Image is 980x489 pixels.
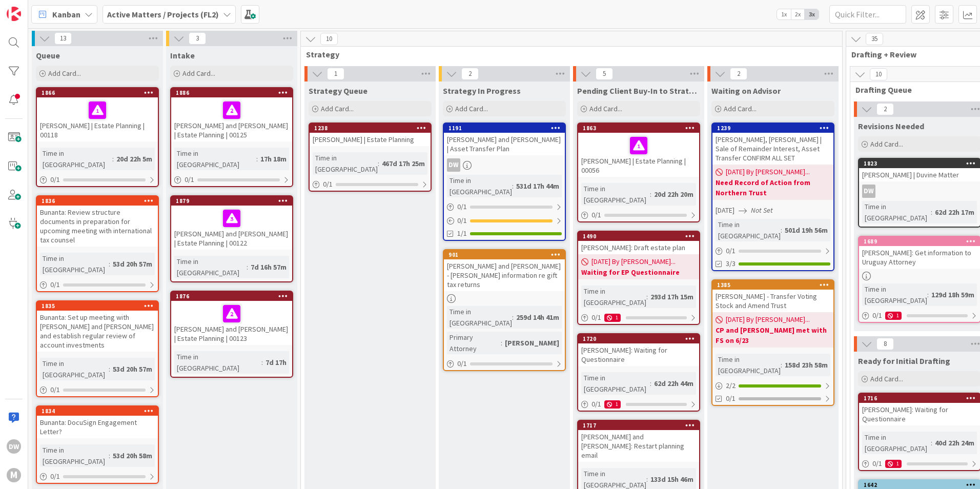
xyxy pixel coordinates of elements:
span: 3/3 [726,258,736,269]
div: 0/1 [444,214,565,227]
span: 1x [777,9,791,19]
b: CP and [PERSON_NAME] met with FS on 6/23 [716,325,830,345]
span: : [646,474,648,485]
span: [DATE] [716,205,734,216]
div: 1191 [448,125,565,132]
span: Add Card... [455,104,488,113]
div: [PERSON_NAME]: Draft estate plan [578,241,699,254]
div: 62d 22h 44m [651,378,696,389]
div: 20d 22h 5m [114,153,155,165]
div: 1490 [583,233,699,240]
div: 1886[PERSON_NAME] and [PERSON_NAME] | Estate Planning | 00125 [171,88,292,141]
div: 1876 [171,292,292,301]
span: Add Card... [321,104,354,113]
div: 259d 14h 41m [514,312,562,323]
span: : [109,258,110,270]
span: : [256,153,258,165]
div: 1191[PERSON_NAME] and [PERSON_NAME] | Asset Transfer Plan [444,124,565,155]
div: 1836 [37,196,158,206]
div: 0/1 [712,244,833,257]
span: 0 / 1 [591,210,601,220]
a: 1238[PERSON_NAME] | Estate PlanningTime in [GEOGRAPHIC_DATA]:467d 17h 25m0/1 [309,123,432,192]
div: 1689 [864,238,980,245]
div: 1834 [42,407,158,415]
div: Time in [GEOGRAPHIC_DATA] [447,175,512,197]
div: Time in [GEOGRAPHIC_DATA] [40,444,109,467]
div: 1238[PERSON_NAME] | Estate Planning [310,124,431,146]
div: 0/11 [859,309,980,322]
span: 0 / 1 [457,201,467,212]
div: DW [444,158,565,172]
div: 1823[PERSON_NAME] | Duvine Matter [859,159,980,181]
span: 2 [461,68,479,80]
div: 1717[PERSON_NAME] and [PERSON_NAME]: Restart planning email [578,421,699,462]
div: [PERSON_NAME] [502,337,562,349]
span: 0 / 1 [457,358,467,369]
div: [PERSON_NAME] and [PERSON_NAME] | Estate Planning | 00123 [171,301,292,345]
div: 293d 17h 15m [648,291,696,302]
div: 0/1 [310,178,431,191]
div: 0/11 [578,398,699,411]
a: 1834Bunanta: DocuSign Engagement Letter?Time in [GEOGRAPHIC_DATA]:53d 20h 58m0/1 [36,405,159,484]
div: 901 [448,251,565,258]
div: 1879 [176,197,292,205]
div: Bunanta: DocuSign Engagement Letter? [37,416,158,438]
span: Strategy [306,49,829,59]
div: 1 [604,400,621,409]
span: 2 [876,103,894,115]
div: Time in [GEOGRAPHIC_DATA] [40,253,109,275]
div: 901[PERSON_NAME] and [PERSON_NAME] - [PERSON_NAME] information re gift tax returns [444,250,565,291]
div: 1876[PERSON_NAME] and [PERSON_NAME] | Estate Planning | 00123 [171,292,292,345]
span: 8 [876,338,894,350]
span: Strategy In Progress [443,86,521,96]
div: [PERSON_NAME] | Estate Planning | 00056 [578,133,699,177]
div: M [7,468,21,482]
span: 1/1 [457,228,467,239]
div: 133d 15h 46m [648,474,696,485]
div: 17h 18m [258,153,289,165]
div: 1490 [578,232,699,241]
div: 1717 [583,422,699,429]
div: Time in [GEOGRAPHIC_DATA] [581,183,650,206]
span: 0/1 [726,393,736,404]
a: 1879[PERSON_NAME] and [PERSON_NAME] | Estate Planning | 00122Time in [GEOGRAPHIC_DATA]:7d 16h 57m [170,195,293,282]
div: Time in [GEOGRAPHIC_DATA] [862,283,927,306]
span: [DATE] By [PERSON_NAME]... [726,167,810,177]
a: 1836Bunanta: Review structure documents in preparation for upcoming meeting with international ta... [36,195,159,292]
div: Primary Attorney [447,332,501,354]
div: DW [862,185,875,198]
div: 1866[PERSON_NAME] | Estate Planning | 00118 [37,88,158,141]
div: 1886 [176,89,292,96]
span: : [931,437,932,449]
div: 1834Bunanta: DocuSign Engagement Letter? [37,406,158,438]
div: 1716[PERSON_NAME]: Waiting for Questionnaire [859,394,980,425]
span: Add Card... [870,139,903,149]
span: 0 / 1 [185,174,194,185]
div: Time in [GEOGRAPHIC_DATA] [581,372,650,395]
div: 0/1 [37,173,158,186]
div: 20d 22h 20m [651,189,696,200]
span: 0 / 1 [872,310,882,321]
div: [PERSON_NAME]: Waiting for Questionnaire [578,343,699,366]
div: 501d 19h 56m [782,225,830,236]
div: Time in [GEOGRAPHIC_DATA] [174,351,261,374]
div: 1863 [578,124,699,133]
span: : [650,378,651,389]
div: [PERSON_NAME] and [PERSON_NAME] | Asset Transfer Plan [444,133,565,155]
div: [PERSON_NAME] and [PERSON_NAME] | Estate Planning | 00125 [171,97,292,141]
div: 62d 22h 17m [932,207,977,218]
div: 1836Bunanta: Review structure documents in preparation for upcoming meeting with international ta... [37,196,158,247]
span: Ready for Initial Drafting [858,356,950,366]
div: 0/11 [578,311,699,324]
span: 5 [596,68,613,80]
b: Waiting for EP Questionnaire [581,267,696,277]
a: 1835Bunanta: Set up meeting with [PERSON_NAME] and [PERSON_NAME] and establish regular review of ... [36,300,159,397]
div: Time in [GEOGRAPHIC_DATA] [581,286,646,308]
span: : [646,291,648,302]
a: 1490[PERSON_NAME]: Draft estate plan[DATE] By [PERSON_NAME]...Waiting for EP QuestionnaireTime in... [577,231,700,325]
span: : [781,225,782,236]
span: 0 / 1 [726,246,736,256]
span: 0 / 1 [591,312,601,323]
div: 1 [885,312,902,320]
div: Time in [GEOGRAPHIC_DATA] [716,354,781,376]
